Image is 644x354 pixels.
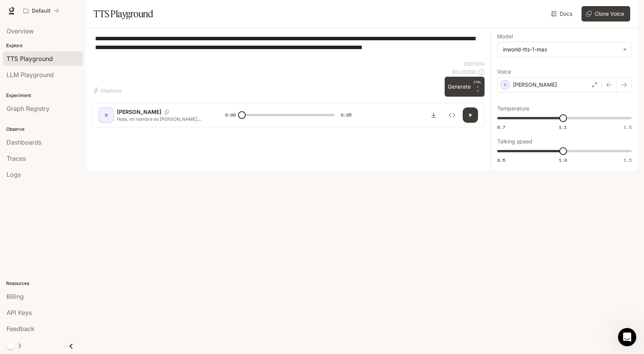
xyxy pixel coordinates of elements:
button: Shortcuts [92,84,125,97]
p: [PERSON_NAME] [513,81,557,89]
a: Docs [550,6,575,21]
p: Hola, mi nombre es [PERSON_NAME], ¿Cómo te encuentras el día [PERSON_NAME]?, ¿cuéntame en que pue... [117,116,207,122]
p: 292 / 1000 [464,61,485,67]
span: 0:00 [225,111,236,119]
p: ⏎ [474,80,481,94]
button: All workspaces [20,3,62,18]
button: GenerateCTRL +⏎ [445,77,485,97]
span: 0:05 [341,111,352,119]
span: 1.1 [559,124,567,130]
p: CTRL + [474,80,481,89]
span: 1.0 [559,157,567,163]
p: Temperature [497,106,529,111]
h1: TTS Playground [94,6,153,21]
div: inworld-tts-1-max [503,46,619,53]
span: 1.5 [624,124,632,130]
button: Inspect [444,107,460,123]
p: Voice [497,69,511,74]
span: 0.7 [497,124,505,130]
span: 1.5 [624,157,632,163]
button: Clone Voice [582,6,630,21]
p: Default [32,8,51,14]
div: D [100,109,112,121]
p: Model [497,34,513,39]
span: 0.5 [497,157,505,163]
div: inworld-tts-1-max [498,42,631,57]
button: Copy Voice ID [161,110,172,114]
p: $ 0.002920 [452,69,477,75]
p: Talking speed [497,139,532,144]
p: [PERSON_NAME] [117,108,161,116]
iframe: Intercom live chat [618,328,636,346]
button: Download audio [426,107,441,123]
